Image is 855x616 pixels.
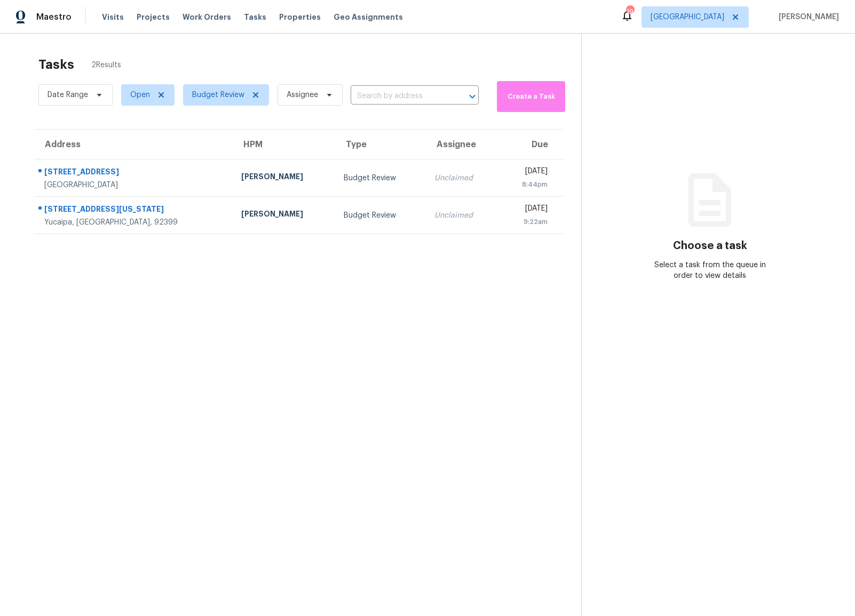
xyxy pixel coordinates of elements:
span: Work Orders [183,12,231,22]
div: [STREET_ADDRESS] [44,166,224,180]
div: 9:22am [507,217,548,227]
span: Create a Task [502,91,560,103]
input: Search by address [351,88,449,105]
span: 2 Results [91,60,121,70]
span: Open [130,90,150,100]
span: Projects [137,12,170,22]
div: [GEOGRAPHIC_DATA] [44,180,224,190]
div: [DATE] [507,166,548,179]
div: Budget Review [344,210,417,221]
div: Yucaipa, [GEOGRAPHIC_DATA], 92399 [44,217,224,228]
span: Tasks [244,13,266,21]
div: Budget Review [344,173,417,183]
div: [DATE] [507,203,548,217]
th: Assignee [426,130,498,159]
th: Address [34,130,233,159]
span: Properties [279,12,321,22]
div: [PERSON_NAME] [241,171,327,185]
th: HPM [233,130,336,159]
span: Date Range [47,90,88,100]
button: Open [465,89,480,104]
span: Geo Assignments [334,12,403,22]
div: [PERSON_NAME] [241,209,327,222]
button: Create a Task [497,81,565,112]
th: Due [498,130,565,159]
span: [PERSON_NAME] [774,12,839,22]
th: Type [335,130,425,159]
div: Unclaimed [434,210,490,221]
div: 8:44pm [507,179,548,190]
div: Unclaimed [434,173,490,183]
span: Assignee [287,90,318,100]
div: 19 [626,6,634,17]
h2: Tasks [38,59,74,70]
span: Maestro [36,12,72,22]
div: [STREET_ADDRESS][US_STATE] [44,204,224,217]
span: Budget Review [192,90,244,100]
span: Visits [102,12,124,22]
h3: Choose a task [673,241,747,251]
div: Select a task from the queue in order to view details [646,260,774,281]
span: [GEOGRAPHIC_DATA] [651,12,724,22]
